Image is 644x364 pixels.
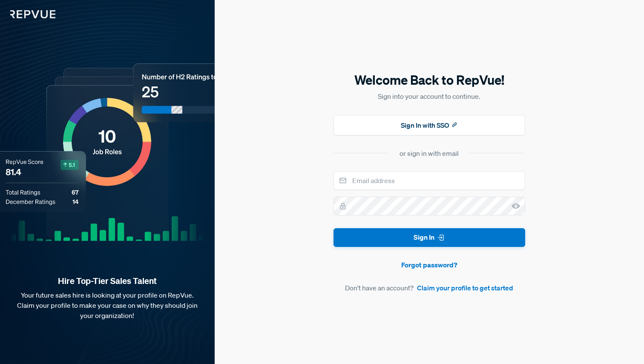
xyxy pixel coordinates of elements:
div: or sign in with email [400,148,459,158]
article: Don't have an account? [333,283,525,293]
p: Sign into your account to continue. [333,91,525,101]
input: Email address [333,171,525,190]
h5: Welcome Back to RepVue! [333,71,525,89]
a: Claim your profile to get started [417,283,513,293]
a: Forgot password? [333,260,525,270]
button: Sign In with SSO [333,115,525,135]
strong: Hire Top-Tier Sales Talent [14,275,201,287]
p: Your future sales hire is looking at your profile on RepVue. Claim your profile to make your case... [14,290,201,321]
button: Sign In [333,228,525,247]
